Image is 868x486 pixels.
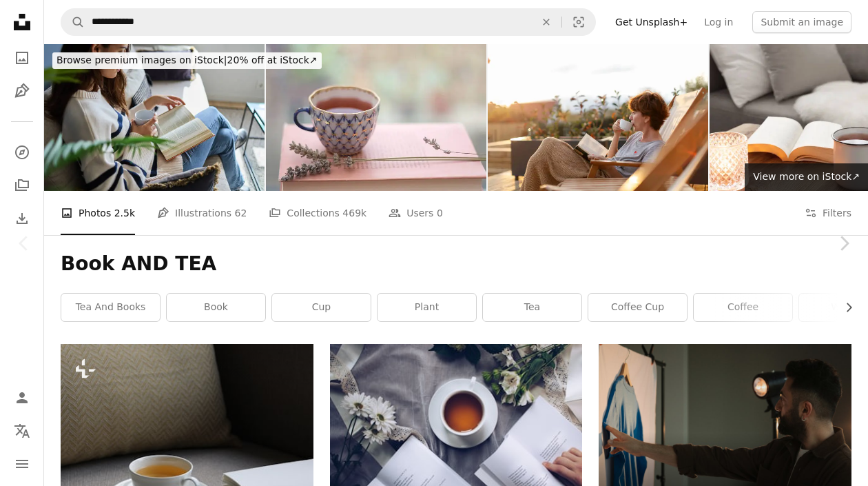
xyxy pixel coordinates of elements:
[820,177,868,310] a: Next
[8,172,36,199] a: Collections
[44,44,330,77] a: Browse premium images on iStock|20% off at iStock↗
[330,422,583,434] a: white cup with saucer near bok
[56,54,318,65] span: 20% off at iStock ↗
[8,77,36,105] a: Illustrations
[61,252,851,276] h1: Book AND TEA
[157,191,247,235] a: Illustrations 62
[753,171,860,182] span: View more on iStock ↗
[56,54,227,65] span: Browse premium images on iStock |
[696,11,741,33] a: Log in
[269,191,366,235] a: Collections 469k
[8,139,36,166] a: Explore
[235,205,247,221] span: 62
[61,8,596,36] form: Find visuals sitewide
[342,205,366,221] span: 469k
[44,44,265,191] img: View from above of a relaxed woman on the sofa, enjoying a peaceful moment with a captivating boo...
[61,9,85,35] button: Search Unsplash
[488,44,708,191] img: Beautiful woman enjoying on patio at home
[437,205,443,221] span: 0
[61,459,313,472] a: a cup of tea sits on a saucer next to an open book
[8,44,36,72] a: Photos
[266,44,486,191] img: Tea and lavender
[61,294,160,321] a: tea and books
[745,163,868,191] a: View more on iStock↗
[588,294,687,321] a: coffee cup
[483,294,581,321] a: tea
[167,294,265,321] a: book
[607,11,696,33] a: Get Unsplash+
[805,191,851,235] button: Filters
[8,417,36,445] button: Language
[531,9,561,35] button: Clear
[562,9,595,35] button: Visual search
[8,450,36,478] button: Menu
[389,191,443,235] a: Users 0
[694,294,792,321] a: coffee
[8,384,36,412] a: Log in / Sign up
[272,294,371,321] a: cup
[378,294,476,321] a: plant
[752,11,851,33] button: Submit an image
